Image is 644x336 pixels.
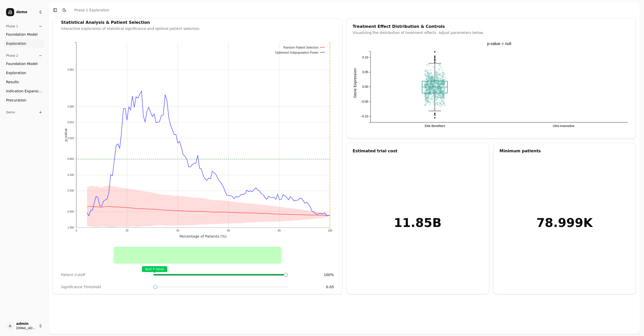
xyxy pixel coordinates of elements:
span: [EMAIL_ADDRESS] [16,326,36,330]
text: 0.005 [68,105,74,108]
button: Toggle Dark Mode [61,7,68,14]
div: Patient Cutoff [61,272,149,277]
text: 100 [328,229,332,232]
div: Treatment Effect Distribution & Controls [353,25,630,29]
text: 0.05 [362,70,368,74]
span: Precuration [6,98,26,103]
text: 0.100 [68,174,74,176]
text: 40 [176,229,179,232]
div: Interactive exploration of statistical significance and optimal patient selection. [61,26,334,31]
text: Gene Expression [353,68,357,98]
span: demo [16,10,36,14]
text: −0.05 [360,100,368,103]
text: p-value [64,128,68,141]
span: A [6,322,14,330]
span: Best P Value [142,266,167,272]
a: Phase 1 Exploration [74,8,109,13]
div: Statistical Analysis & Patient Selection [61,20,334,25]
text: 0.010 [68,121,74,124]
text: 0.050 [68,158,74,161]
text: Ultra Insensitive [553,124,574,128]
a: Foundation Model [4,30,45,38]
div: 100 % [292,272,334,277]
a: Exploration [4,69,45,77]
span: Indication Expansion [6,89,43,94]
button: Aadmin[EMAIL_ADDRESS] [4,320,45,332]
text: 0.00 [362,85,368,89]
text: 20 [126,229,129,232]
text: Percentage of Patients (%) [180,234,227,238]
text: Elite Benefiters [425,124,445,128]
a: Indication Expansion [4,87,45,95]
span: Exploration [6,41,26,46]
text: 0.500 [68,210,74,213]
span: Foundation Model [6,61,38,66]
text: 80 [278,229,281,232]
a: Foundation Model [4,60,45,68]
text: 1.000 [68,226,74,229]
nav: breadcrumb [74,8,109,13]
div: Significance Threshold [61,284,149,289]
span: Foundation Model [6,32,38,37]
span: Results [6,79,19,85]
a: Results [4,78,45,86]
text: 0.001 [68,68,74,71]
h1: 11.85B [394,217,441,229]
a: Exploration [4,39,45,48]
text: 0.10 [362,56,368,59]
a: Precuration [4,96,45,104]
span: Exploration [6,70,26,75]
text: Random Patient Selection [283,46,319,49]
div: 0.05 [292,284,334,289]
button: demo [4,6,45,18]
div: Visualizing the distribution of treatment effects. Adjust parameters below. [353,30,630,35]
text: p-value = null [487,41,511,46]
text: Optimized Subpopulation Power [275,51,319,54]
button: Toggle Sidebar [52,7,59,14]
div: Phase 2 [4,52,45,60]
h1: 78.999K [536,217,593,229]
span: admin [16,322,36,326]
text: −0.10 [360,115,368,118]
div: Phase 1 [4,22,45,30]
text: 0 [76,229,77,232]
text: 60 [227,229,230,232]
text: 0.020 [68,137,74,140]
div: Demo [4,108,45,116]
text: 0.200 [68,190,74,192]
